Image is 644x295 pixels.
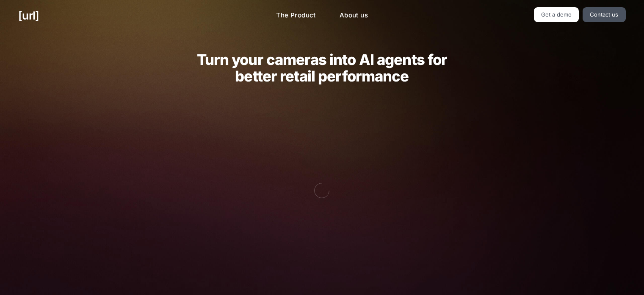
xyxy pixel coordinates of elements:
a: The Product [269,7,323,24]
a: [URL] [18,7,39,24]
a: Get a demo [534,7,579,22]
a: Contact us [583,7,626,22]
a: About us [333,7,375,24]
h2: Turn your cameras into AI agents for better retail performance [183,51,460,84]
